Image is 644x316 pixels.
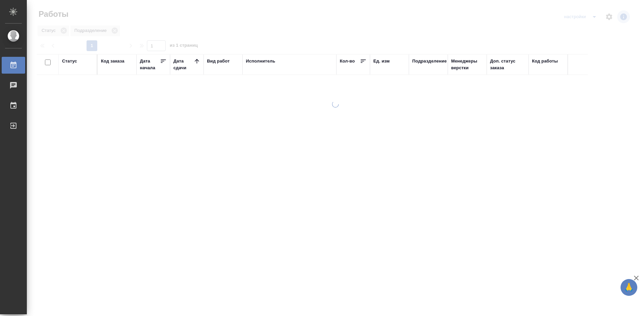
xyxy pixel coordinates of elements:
[490,58,525,71] div: Доп. статус заказа
[173,58,194,71] div: Дата сдачи
[412,58,447,65] div: Подразделение
[373,58,390,65] div: Ед. изм
[62,58,77,65] div: Статус
[207,58,230,65] div: Вид работ
[246,58,275,65] div: Исполнитель
[451,58,483,71] div: Менеджеры верстки
[340,58,355,65] div: Кол-во
[532,58,558,65] div: Код работы
[140,58,160,71] div: Дата начала
[101,58,124,65] div: Код заказа
[623,280,635,294] span: 🙏
[621,279,637,296] button: 🙏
